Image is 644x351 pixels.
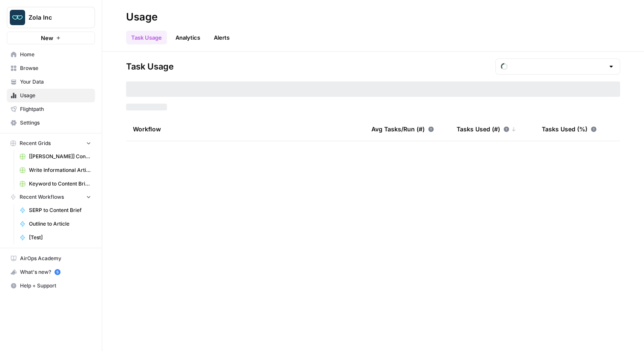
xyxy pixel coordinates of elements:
a: 5 [55,269,60,275]
a: Outline to Article [16,217,95,231]
span: AirOps Academy [20,255,91,262]
span: Task Usage [126,61,174,73]
div: Avg Tasks/Run (#) [371,117,434,141]
a: Home [7,48,95,61]
text: 5 [56,270,58,274]
span: SERP to Content Brief [29,206,91,214]
button: New [7,32,95,44]
button: Workspace: Zola Inc [7,7,95,28]
a: Settings [7,116,95,130]
div: Workflow [133,117,358,141]
span: Outline to Article [29,220,91,228]
span: Usage [20,92,91,99]
span: Settings [20,119,91,127]
span: Keyword to Content Brief Grid [29,180,91,188]
div: Tasks Used (#) [457,117,516,141]
a: Flightpath [7,102,95,116]
button: Recent Grids [7,137,95,150]
span: [Test] [29,234,91,241]
span: Your Data [20,78,91,86]
a: Usage [7,89,95,102]
span: Recent Grids [20,139,51,147]
button: Help + Support [7,279,95,293]
a: Task Usage [126,31,167,44]
a: Browse [7,61,95,75]
a: Analytics [170,31,205,44]
span: Home [20,51,91,58]
span: Browse [20,64,91,72]
a: Alerts [209,31,235,44]
button: What's new? 5 [7,265,95,279]
button: Recent Workflows [7,191,95,203]
a: AirOps Academy [7,252,95,265]
a: Your Data [7,75,95,89]
span: Recent Workflows [20,193,64,201]
span: Help + Support [20,282,91,290]
span: New [41,34,53,42]
span: [[PERSON_NAME]] Content Creation [29,153,91,160]
div: Usage [126,10,158,24]
a: [Test] [16,231,95,244]
a: Keyword to Content Brief Grid [16,177,95,191]
img: Zola Inc Logo [10,10,25,25]
div: What's new? [7,266,95,278]
a: [[PERSON_NAME]] Content Creation [16,150,95,163]
span: Flightpath [20,105,91,113]
a: Write Informational Article [16,163,95,177]
span: Zola Inc [29,13,80,22]
span: Write Informational Article [29,166,91,174]
a: SERP to Content Brief [16,203,95,217]
div: Tasks Used (%) [542,117,597,141]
